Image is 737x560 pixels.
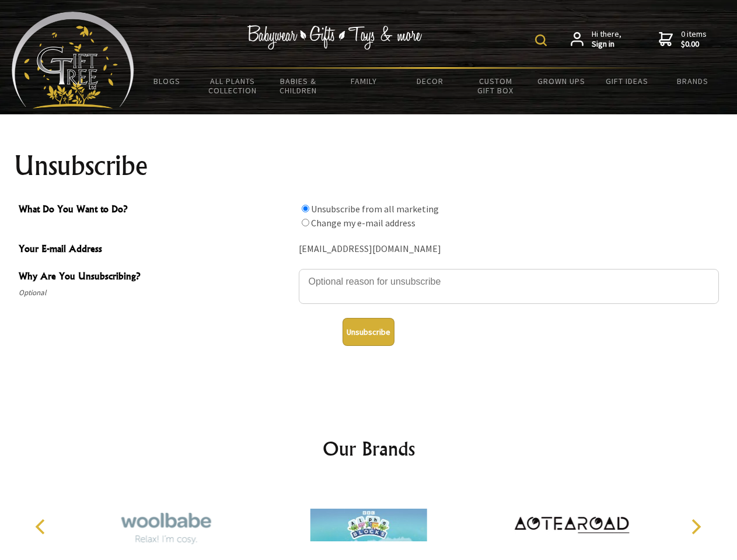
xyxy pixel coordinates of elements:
span: Optional [19,286,293,300]
span: Your E-mail Address [19,242,293,258]
button: Previous [29,514,55,540]
input: What Do You Want to Do? [302,205,309,212]
a: Hi there,Sign in [571,29,621,50]
span: Hi there, [592,29,621,50]
label: Unsubscribe from all marketing [311,203,439,215]
input: What Do You Want to Do? [302,219,309,226]
label: Change my e-mail address [311,217,415,229]
strong: $0.00 [681,39,707,50]
a: Decor [397,69,463,93]
span: What Do You Want to Do? [19,202,293,219]
strong: Sign in [592,39,621,50]
div: [EMAIL_ADDRESS][DOMAIN_NAME] [299,240,719,258]
textarea: Why Are You Unsubscribing? [299,269,719,304]
a: Family [331,69,397,93]
span: Why Are You Unsubscribing? [19,269,293,286]
button: Unsubscribe [343,318,394,346]
a: Grown Ups [528,69,594,93]
img: Babywear - Gifts - Toys & more [247,25,422,50]
span: 0 items [681,29,707,50]
a: All Plants Collection [200,69,266,103]
h1: Unsubscribe [14,152,724,180]
a: Brands [660,69,726,93]
a: 0 items$0.00 [659,29,707,50]
h2: Our Brands [23,435,714,463]
a: Custom Gift Box [463,69,529,103]
button: Next [683,514,708,540]
img: product search [535,34,547,46]
a: Gift Ideas [594,69,660,93]
img: Babyware - Gifts - Toys and more... [12,12,134,108]
a: BLOGS [134,69,200,93]
a: Babies & Children [266,69,331,103]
